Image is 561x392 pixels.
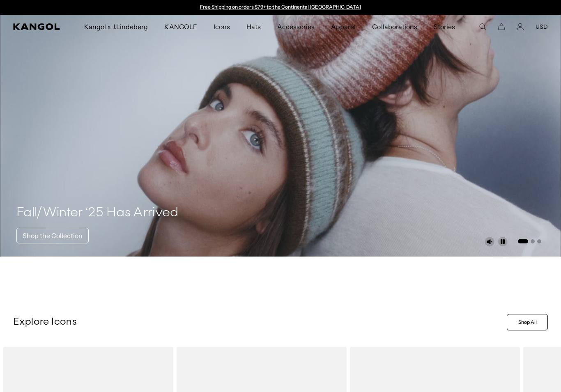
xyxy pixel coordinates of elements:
[323,15,364,39] a: Apparel
[531,239,535,243] button: Go to slide 2
[507,314,548,330] a: Shop All
[205,15,238,39] a: Icons
[434,15,455,39] span: Stories
[246,15,261,39] span: Hats
[425,15,463,39] a: Stories
[156,15,205,39] a: KANGOLF
[537,239,541,243] button: Go to slide 3
[372,15,417,39] span: Collaborations
[196,4,365,11] div: 1 of 2
[518,239,528,243] button: Go to slide 1
[238,15,269,39] a: Hats
[200,4,361,10] a: Free Shipping on orders $79+ to the Continental [GEOGRAPHIC_DATA]
[76,15,156,39] a: Kangol x J.Lindeberg
[16,205,179,221] h4: Fall/Winter ‘25 Has Arrived
[16,228,89,243] a: Shop the Collection
[517,238,541,244] ul: Select a slide to show
[364,15,425,39] a: Collaborations
[498,237,508,247] button: Pause
[479,23,486,30] summary: Search here
[196,4,365,11] div: Announcement
[277,15,315,39] span: Accessories
[269,15,323,39] a: Accessories
[13,23,60,30] a: Kangol
[485,237,494,247] button: Unmute
[196,4,365,11] slideshow-component: Announcement bar
[517,23,524,30] a: Account
[331,15,356,39] span: Apparel
[13,316,504,328] p: Explore Icons
[164,15,197,39] span: KANGOLF
[498,23,505,30] button: Cart
[84,15,148,39] span: Kangol x J.Lindeberg
[214,15,230,39] span: Icons
[536,23,548,30] button: USD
